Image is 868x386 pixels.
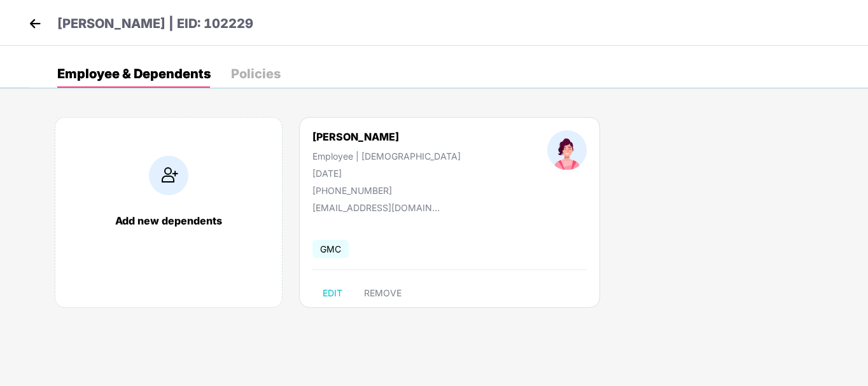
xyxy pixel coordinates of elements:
[312,168,461,179] div: [DATE]
[354,283,412,303] button: REMOVE
[231,67,281,80] div: Policies
[149,156,188,195] img: addIcon
[68,214,269,227] div: Add new dependents
[312,130,399,143] div: [PERSON_NAME]
[312,240,349,258] span: GMC
[25,14,45,33] img: back
[323,288,342,298] span: EDIT
[312,151,461,162] div: Employee | [DEMOGRAPHIC_DATA]
[547,130,587,170] img: profileImage
[57,14,253,34] p: [PERSON_NAME] | EID: 102229
[312,185,461,196] div: [PHONE_NUMBER]
[57,67,211,80] div: Employee & Dependents
[364,288,402,298] span: REMOVE
[312,283,353,303] button: EDIT
[312,202,440,213] div: [EMAIL_ADDRESS][DOMAIN_NAME]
